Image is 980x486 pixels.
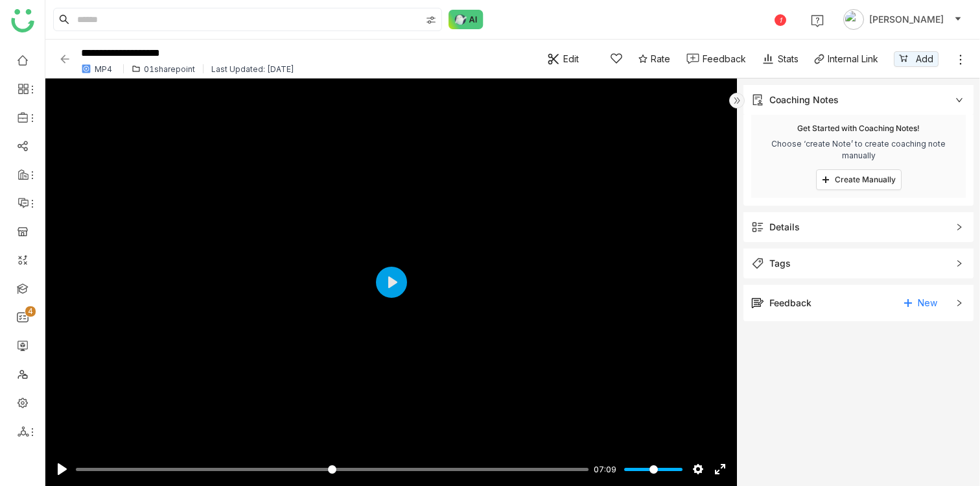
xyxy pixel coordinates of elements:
div: Coaching Notes [743,85,974,115]
span: Create Manually [835,175,896,185]
div: Edit [563,52,579,66]
img: search-type.svg [426,15,436,25]
div: Tags [769,256,791,271]
img: feedback-1.svg [686,53,699,64]
img: ask-buddy-normal.svg [449,10,484,29]
img: stats.svg [762,53,775,66]
input: Volume [624,463,682,476]
img: logo [11,9,34,32]
img: back [58,53,71,66]
img: avatar [843,9,864,30]
div: Feedback [703,52,746,66]
div: Details [743,212,974,242]
div: Internal Link [828,52,878,66]
input: Seek [76,463,589,476]
img: folder.svg [132,64,141,73]
p: 4 [28,305,33,318]
div: 1 [775,14,786,26]
div: Coaching Notes [769,93,839,107]
button: Add [894,51,939,67]
div: 01sharepoint [144,64,195,74]
div: Details [769,220,800,234]
div: Choose ‘create Note’ to create coaching note manually [759,138,958,162]
span: Rate [651,52,670,66]
nz-badge-sup: 4 [25,306,36,317]
img: help.svg [811,14,824,27]
div: Tags [743,249,974,278]
div: Last Updated: [DATE] [211,64,294,74]
span: [PERSON_NAME] [869,12,944,27]
div: Current time [590,462,620,476]
button: Play [52,459,73,480]
button: Create Manually [816,169,902,190]
span: New [918,293,937,313]
div: MP4 [95,64,112,74]
div: Stats [762,52,799,66]
div: FeedbackNew [743,285,974,321]
img: mp4.svg [81,64,91,74]
div: Get Started with Coaching Notes! [797,123,920,134]
button: Play [376,267,407,298]
div: Feedback [769,296,811,310]
span: Add [916,52,933,66]
button: [PERSON_NAME] [841,9,964,30]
